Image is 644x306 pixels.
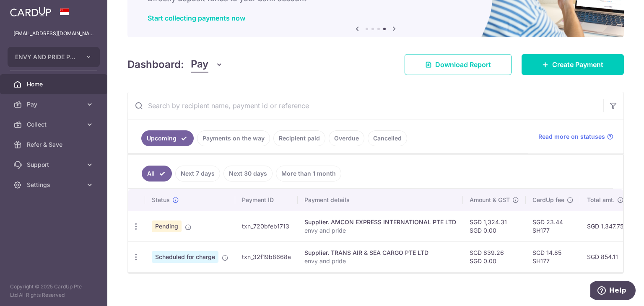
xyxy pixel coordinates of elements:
span: Pay [27,100,82,109]
img: CardUp [10,7,51,17]
p: envy and pride [304,226,456,235]
input: Search by recipient name, payment id or reference [128,92,603,119]
a: Read more on statuses [538,132,613,141]
button: ENVY AND PRIDE PTE. LTD. [8,47,100,67]
td: txn_32f19b8668a [235,241,298,272]
th: Payment ID [235,189,298,211]
span: CardUp fee [532,196,564,204]
span: Support [27,161,82,169]
span: Create Payment [552,60,603,70]
span: Pay [191,57,208,73]
a: Overdue [329,130,364,146]
span: Read more on statuses [538,132,605,141]
div: Supplier. TRANS AIR & SEA CARGO PTE LTD [304,249,456,257]
span: Total amt. [587,196,615,204]
span: Pending [152,220,182,232]
td: SGD 14.85 SH177 [526,241,580,272]
span: Amount & GST [470,196,510,204]
span: ENVY AND PRIDE PTE. LTD. [15,53,77,61]
span: Home [27,80,82,88]
span: Status [152,196,170,204]
a: Next 30 days [223,166,273,182]
span: Scheduled for charge [152,251,218,263]
a: Cancelled [368,130,407,146]
td: SGD 1,347.75 [580,211,631,241]
a: Recipient paid [273,130,325,146]
span: Settings [27,181,82,189]
td: SGD 839.26 SGD 0.00 [463,241,526,272]
a: All [142,166,172,182]
a: Payments on the way [197,130,270,146]
td: SGD 23.44 SH177 [526,211,580,241]
h4: Dashboard: [127,57,184,72]
span: Collect [27,120,82,129]
iframe: Opens a widget where you can find more information [590,281,636,302]
button: Pay [191,57,223,73]
span: Download Report [435,60,491,70]
td: SGD 1,324.31 SGD 0.00 [463,211,526,241]
a: Download Report [405,54,512,75]
a: Start collecting payments now [148,14,245,22]
th: Payment details [298,189,463,211]
a: Create Payment [522,54,624,75]
td: txn_720bfeb1713 [235,211,298,241]
p: envy and pride [304,257,456,265]
a: More than 1 month [276,166,341,182]
td: SGD 854.11 [580,241,631,272]
span: Refer & Save [27,140,82,149]
a: Upcoming [141,130,194,146]
a: Next 7 days [175,166,220,182]
p: [EMAIL_ADDRESS][DOMAIN_NAME] [13,29,94,38]
div: Supplier. AMCON EXPRESS INTERNATIONAL PTE LTD [304,218,456,226]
